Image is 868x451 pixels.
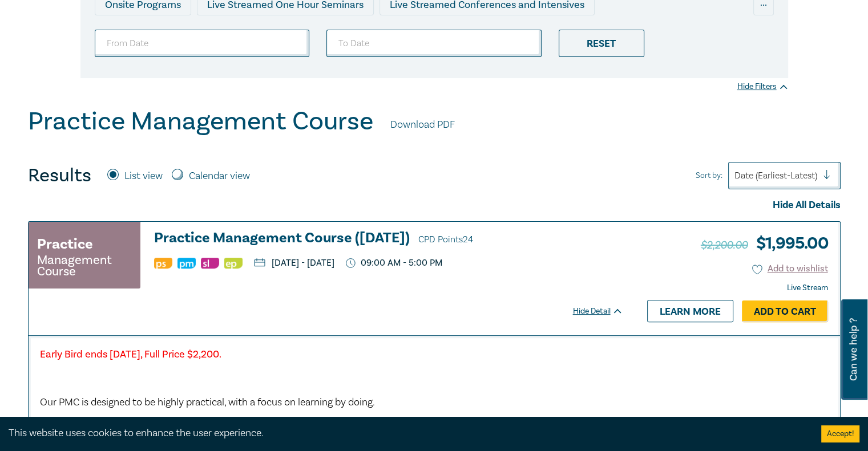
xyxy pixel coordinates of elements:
[154,230,623,247] a: Practice Management Course ([DATE]) CPD Points24
[37,254,132,277] small: Management Course
[549,21,654,43] div: National Programs
[124,169,163,184] label: List view
[177,258,196,269] img: Practice Management & Business Skills
[281,21,413,43] div: Pre-Recorded Webcasts
[95,30,310,57] input: From Date
[848,306,859,393] span: Can we help ?
[647,300,733,322] a: Learn more
[418,21,543,43] div: 10 CPD Point Packages
[95,21,276,43] div: Live Streamed Practical Workshops
[390,117,455,132] a: Download PDF
[418,234,473,245] span: CPD Points 24
[189,169,250,184] label: Calendar view
[737,81,788,92] div: Hide Filters
[787,283,828,293] strong: Live Stream
[28,198,841,213] div: Hide All Details
[154,258,172,269] img: Professional Skills
[40,396,375,409] span: Our PMC is designed to be highly practical, with a focus on learning by doing.
[821,425,859,442] button: Accept cookies
[701,230,828,257] h3: $ 1,995.00
[573,306,636,317] div: Hide Detail
[9,426,804,441] div: This website uses cookies to enhance the user experience.
[742,300,828,322] a: Add to Cart
[37,234,93,254] h3: Practice
[40,348,221,361] strong: Early Bird ends [DATE], Full Price $2,200.
[326,30,542,57] input: To Date
[701,238,748,253] span: $2,200.00
[224,258,243,269] img: Ethics & Professional Responsibility
[696,169,722,182] span: Sort by:
[254,258,334,267] p: [DATE] - [DATE]
[559,30,644,57] div: Reset
[28,164,91,187] h4: Results
[346,258,442,269] p: 09:00 AM - 5:00 PM
[154,230,623,247] h3: Practice Management Course ([DATE])
[734,169,737,182] input: Sort by
[201,258,219,269] img: Substantive Law
[28,107,373,136] h1: Practice Management Course
[752,262,828,275] button: Add to wishlist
